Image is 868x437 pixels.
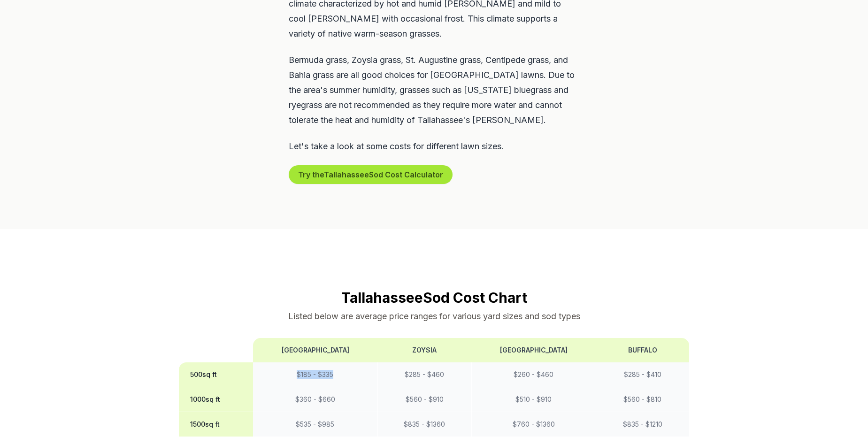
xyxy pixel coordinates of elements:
[253,387,377,412] td: $ 360 - $ 660
[179,289,690,306] h2: Tallahassee Sod Cost Chart
[377,338,471,362] th: Zoysia
[253,338,377,362] th: [GEOGRAPHIC_DATA]
[289,165,453,184] button: Try theTallahasseeSod Cost Calculator
[377,362,471,387] td: $ 285 - $ 460
[596,338,689,362] th: Buffalo
[377,412,471,437] td: $ 835 - $ 1360
[471,387,596,412] td: $ 510 - $ 910
[253,412,377,437] td: $ 535 - $ 985
[289,139,580,154] p: Let's take a look at some costs for different lawn sizes.
[179,412,253,437] th: 1500 sq ft
[596,387,689,412] td: $ 560 - $ 810
[179,362,253,387] th: 500 sq ft
[596,362,689,387] td: $ 285 - $ 410
[179,387,253,412] th: 1000 sq ft
[179,310,690,323] p: Listed below are average price ranges for various yard sizes and sod types
[377,387,471,412] td: $ 560 - $ 910
[289,53,580,128] p: Bermuda grass, Zoysia grass, St. Augustine grass, Centipede grass, and Bahia grass are all good c...
[596,412,689,437] td: $ 835 - $ 1210
[471,338,596,362] th: [GEOGRAPHIC_DATA]
[471,412,596,437] td: $ 760 - $ 1360
[253,362,377,387] td: $ 185 - $ 335
[471,362,596,387] td: $ 260 - $ 460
